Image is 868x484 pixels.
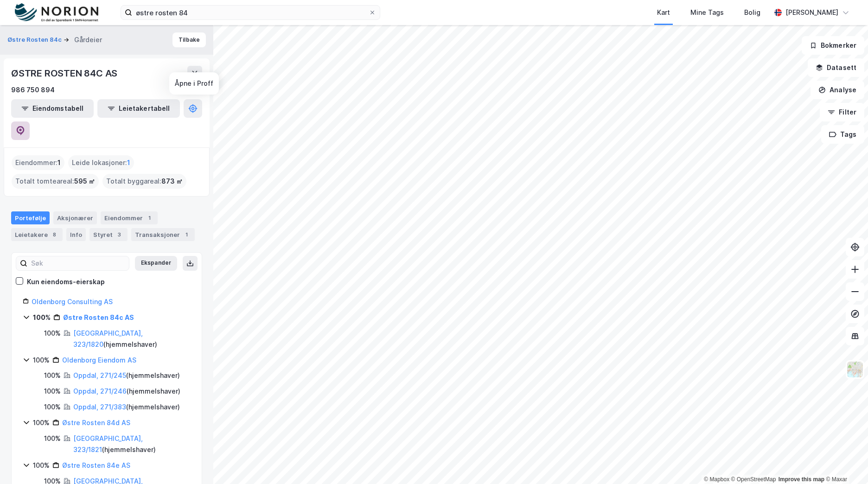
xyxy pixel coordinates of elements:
[44,328,61,339] div: 100%
[744,7,760,18] div: Bolig
[12,155,64,170] div: Eiendommer :
[127,157,130,168] span: 1
[44,386,61,397] div: 100%
[57,157,61,168] span: 1
[73,433,191,455] div: ( hjemmelshaver )
[11,211,50,224] div: Portefølje
[32,298,113,306] a: Oldenborg Consulting AS
[11,99,94,118] button: Eiendomstabell
[73,328,191,350] div: ( hjemmelshaver )
[62,356,136,364] a: Oldenborg Eiendom AS
[704,476,729,483] a: Mapbox
[657,7,670,18] div: Kart
[73,434,143,453] a: [GEOGRAPHIC_DATA], 323/1821
[73,386,180,397] div: ( hjemmelshaver )
[97,99,180,118] button: Leietakertabell
[50,230,59,239] div: 8
[12,174,99,189] div: Totalt tomteareal :
[102,174,186,189] div: Totalt byggareal :
[15,3,98,22] img: norion-logo.80e7a08dc31c2e691866.png
[73,401,180,413] div: ( hjemmelshaver )
[33,460,50,471] div: 100%
[74,34,102,45] div: Gårdeier
[62,419,130,427] a: Østre Rosten 84d AS
[27,256,129,270] input: Søk
[811,81,864,99] button: Analyse
[808,58,864,77] button: Datasett
[33,417,50,428] div: 100%
[7,35,64,45] button: Østre Rosten 84c
[73,370,180,381] div: ( hjemmelshaver )
[731,476,776,483] a: OpenStreetMap
[73,387,127,395] a: Oppdal, 271/246
[63,313,134,321] a: Østre Rosten 84c AS
[820,103,864,121] button: Filter
[132,6,369,19] input: Søk på adresse, matrikkel, gårdeiere, leietakere eller personer
[73,329,143,348] a: [GEOGRAPHIC_DATA], 323/1820
[33,355,50,366] div: 100%
[846,361,864,378] img: Z
[135,256,177,271] button: Ekspander
[822,439,868,484] div: Kontrollprogram for chat
[11,84,55,96] div: 986 750 894
[779,476,824,483] a: Improve this map
[182,230,191,239] div: 1
[73,403,126,411] a: Oppdal, 271/383
[11,66,119,81] div: ØSTRE ROSTEN 84C AS
[53,211,97,224] div: Aksjonærer
[68,155,134,170] div: Leide lokasjoner :
[66,228,86,241] div: Info
[44,370,61,381] div: 100%
[33,312,51,323] div: 100%
[131,228,195,241] div: Transaksjoner
[101,211,158,224] div: Eiendommer
[115,230,124,239] div: 3
[73,371,126,379] a: Oppdal, 271/245
[785,7,838,18] div: [PERSON_NAME]
[161,176,183,187] span: 873 ㎡
[27,276,105,287] div: Kun eiendoms-eierskap
[89,228,128,241] div: Styret
[145,213,154,223] div: 1
[690,7,724,18] div: Mine Tags
[822,439,868,484] iframe: Chat Widget
[821,125,864,144] button: Tags
[62,461,130,469] a: Østre Rosten 84e AS
[802,36,864,55] button: Bokmerker
[44,433,61,444] div: 100%
[74,176,95,187] span: 595 ㎡
[172,32,206,47] button: Tilbake
[11,228,63,241] div: Leietakere
[44,401,61,413] div: 100%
